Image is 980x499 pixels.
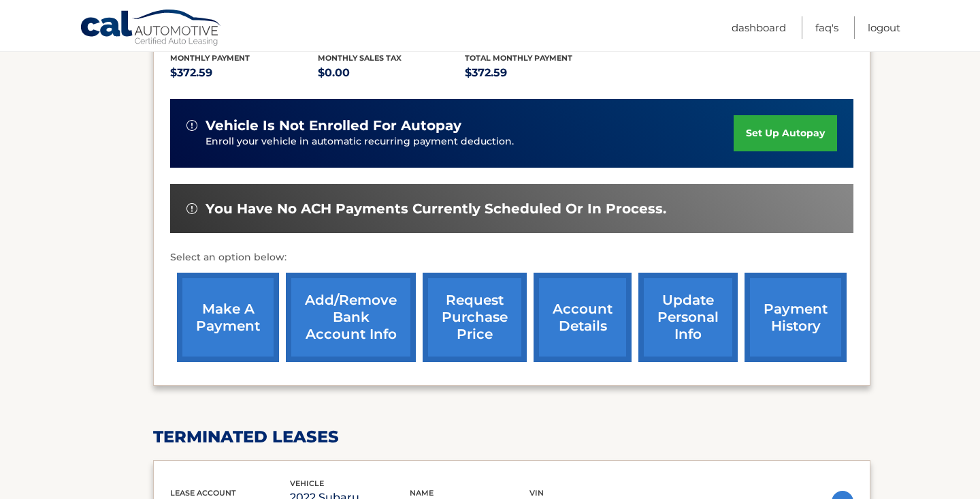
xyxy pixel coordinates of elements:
span: name [410,488,434,498]
span: vin [529,488,544,498]
a: Add/Remove bank account info [286,273,416,362]
a: Cal Automotive [80,9,223,48]
span: Monthly sales Tax [318,53,402,63]
a: Logout [868,16,900,39]
a: set up autopay [734,115,837,151]
a: account details [534,273,632,362]
span: vehicle is not enrolled for autopay [206,117,461,134]
img: alert-white.svg [186,120,197,131]
a: update personal info [638,273,738,362]
a: FAQ's [815,16,838,39]
p: $0.00 [318,63,465,82]
p: Enroll your vehicle in automatic recurring payment deduction. [206,134,734,149]
p: $372.59 [465,63,612,82]
p: Select an option below: [170,249,853,266]
a: Dashboard [732,16,786,39]
span: vehicle [290,479,324,488]
a: request purchase price [423,273,527,362]
h2: terminated leases [153,427,870,447]
img: alert-white.svg [186,203,197,214]
p: $372.59 [170,63,318,82]
span: Monthly Payment [170,53,250,63]
span: Total Monthly Payment [465,53,572,63]
span: lease account [170,488,236,498]
span: You have no ACH payments currently scheduled or in process. [206,200,666,217]
a: make a payment [177,273,279,362]
a: payment history [745,273,847,362]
